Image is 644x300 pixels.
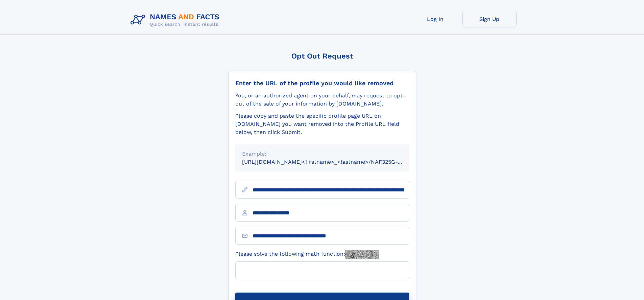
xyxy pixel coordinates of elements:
[235,112,409,136] div: Please copy and paste the specific profile page URL on [DOMAIN_NAME] you want removed into the Pr...
[128,11,225,29] img: Logo Names and Facts
[235,250,379,259] label: Please solve the following math function:
[242,150,402,158] div: Example:
[408,11,462,27] a: Log In
[462,11,517,27] a: Sign Up
[235,79,409,87] div: Enter the URL of the profile you would like removed
[235,92,409,108] div: You, or an authorized agent on your behalf, may request to opt-out of the sale of your informatio...
[228,52,416,60] div: Opt Out Request
[242,159,422,165] small: [URL][DOMAIN_NAME]<firstname>_<lastname>/NAF325G-xxxxxxxx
